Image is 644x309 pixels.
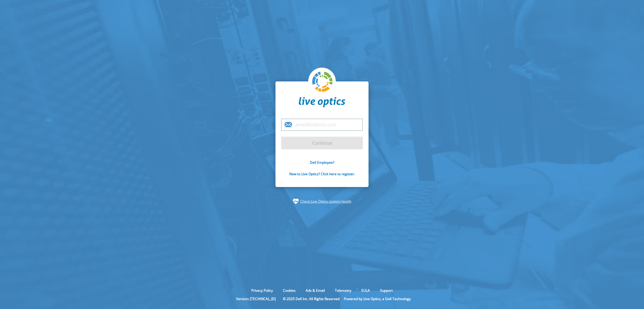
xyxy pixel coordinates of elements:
[299,97,345,107] img: liveoptics-word.svg
[279,288,300,293] a: Cookies
[233,296,279,301] li: Version: [TECHNICAL_ID]
[300,199,351,204] a: Check Live Optics system health
[247,288,277,293] a: Privacy Policy
[281,119,363,131] input: email@address.com
[310,160,334,165] a: Dell Employee?
[357,288,374,293] a: EULA
[344,296,411,301] li: Powered by Live Optics, a Dell Technology
[301,288,329,293] a: Ads & Email
[293,199,299,204] img: status-check-icon.svg
[331,288,356,293] a: Telemetry
[376,288,397,293] a: Support
[280,296,342,301] li: © 2025 Dell Inc. All Rights Reserved
[312,72,333,92] img: liveoptics-logo.svg
[289,171,355,176] a: New to Live Optics? Click here to register.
